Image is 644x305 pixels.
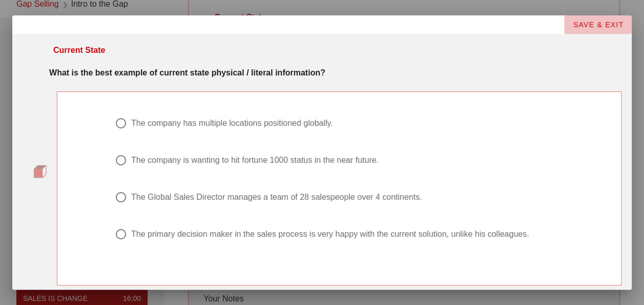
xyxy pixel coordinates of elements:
[131,118,333,128] div: The company has multiple locations positioned globally.
[33,165,47,178] img: question-bullet.png
[53,44,105,56] div: Current State
[49,68,325,77] strong: What is the best example of current state physical / literal information?
[131,192,422,202] div: The Global Sales Director manages a team of 28 salespeople over 4 continents.
[572,21,624,29] span: SAVE & EXIT
[131,155,379,165] div: The company is wanting to hit fortune 1000 status in the near future.
[131,229,529,239] div: The primary decision maker in the sales process is very happy with the current solution, unlike h...
[564,15,632,34] button: SAVE & EXIT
